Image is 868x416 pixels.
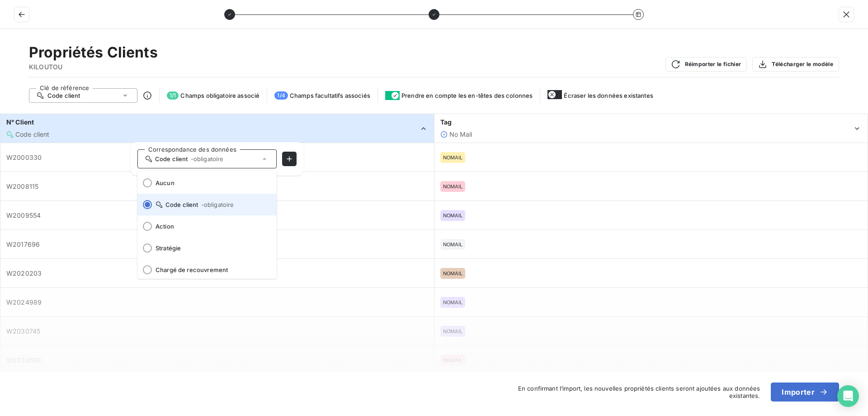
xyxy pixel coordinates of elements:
[434,114,868,143] th: Tag
[443,155,463,160] span: NOMAIL
[156,244,269,252] span: Stratégie
[443,300,463,305] span: NOMAIL
[156,201,269,208] span: Code client
[156,266,269,273] span: Chargé de recouvrement
[290,92,370,99] span: Champs facultatifs associés
[191,155,224,163] span: - obligatoire
[443,242,463,247] span: NOMAIL
[274,91,288,100] span: 1 / 4
[167,91,179,100] span: 1 / 1
[180,92,259,99] span: Champs obligatoire associé
[564,92,653,99] span: Écraser les données existantes
[47,92,80,99] span: Code client
[6,182,38,190] span: W2008115
[6,153,42,161] span: W2000330
[0,114,434,143] th: N° Client
[15,130,50,138] span: Code client
[6,356,41,364] span: W2034599
[511,385,760,399] span: En confirmant l’import, les nouvelles propriétés clients seront ajoutées aux données existantes.
[29,62,158,72] span: KILOUTOU
[443,184,463,189] span: NOMAIL
[665,57,747,72] button: Réimporter le fichier
[201,201,234,208] span: - obligatoire
[440,118,452,126] span: Tag
[752,57,839,72] button: Télécharger le modèle
[449,130,472,138] span: No Mail
[443,271,463,276] span: NOMAIL
[156,179,269,186] span: Aucun
[443,213,463,218] span: NOMAIL
[443,329,463,334] span: NOMAIL
[6,269,42,277] span: W2020203
[156,223,269,230] span: Action
[6,211,41,219] span: W2009554
[29,43,158,62] h2: Propriétés Clients
[6,240,40,248] span: W2017696
[145,155,223,163] span: Code client
[6,327,40,335] span: W2030745
[837,385,859,407] div: Open Intercom Messenger
[443,358,463,363] span: NOMAIL
[6,298,42,306] span: W2024989
[401,92,533,99] span: Prendre en compte les en-têtes des colonnes
[771,383,839,402] button: Importer
[6,118,34,126] span: N° Client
